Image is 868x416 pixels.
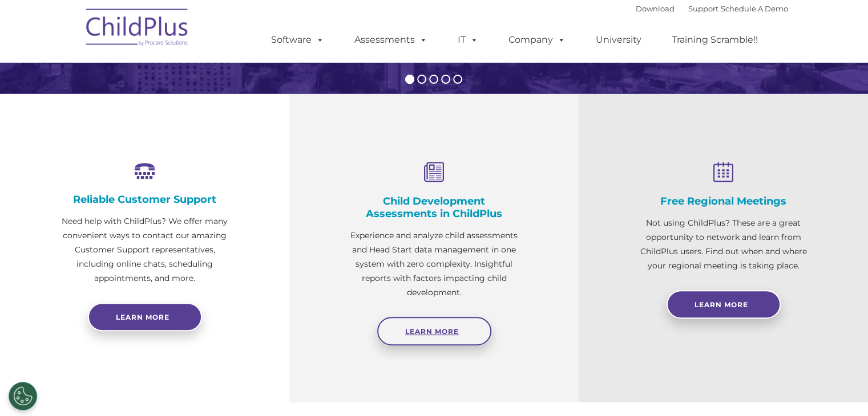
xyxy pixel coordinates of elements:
[636,216,811,273] p: Not using ChildPlus? These are a great opportunity to network and learn from ChildPlus users. Fin...
[636,4,788,13] font: |
[343,28,439,51] a: Assessments
[260,28,336,51] a: Software
[159,122,207,130] span: Phone number
[57,193,232,206] h4: Reliable Customer Support
[695,300,748,309] span: Learn More
[159,75,193,84] span: Last name
[405,327,459,336] span: Learn More
[346,195,522,220] h4: Child Development Assessments in ChildPlus
[688,4,718,13] a: Support
[346,229,522,300] p: Experience and analyze child assessments and Head Start data management in one system with zero c...
[377,317,491,345] a: Learn More
[80,1,195,58] img: ChildPlus by Procare Solutions
[116,313,169,321] span: Learn more
[636,4,675,13] a: Download
[446,28,490,51] a: IT
[667,290,781,319] a: Learn More
[497,28,577,51] a: Company
[636,195,811,207] h4: Free Regional Meetings
[9,382,37,410] button: Cookies Settings
[584,28,653,51] a: University
[660,28,769,51] a: Training Scramble!!
[57,214,232,286] p: Need help with ChildPlus? We offer many convenient ways to contact our amazing Customer Support r...
[88,303,202,331] a: Learn more
[721,4,788,13] a: Schedule A Demo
